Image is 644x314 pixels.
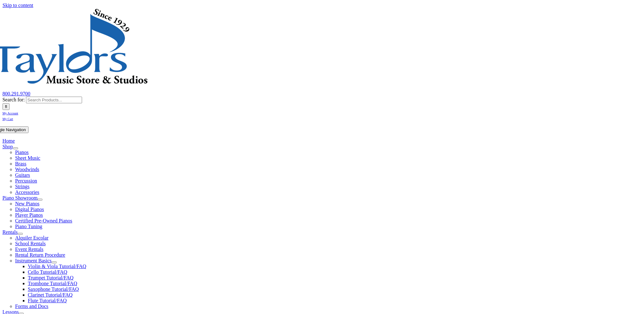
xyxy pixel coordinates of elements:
[3,97,25,102] span: Search for:
[15,258,52,263] a: Instrument Basics
[28,269,67,275] a: Cello Tutorial/FAQ
[15,201,40,206] a: New Pianos
[26,97,82,103] input: Search Products...
[15,304,48,309] a: Forms and Docs
[3,195,38,201] a: Piano Showroom
[3,3,33,8] a: Skip to content
[3,112,18,115] span: My Account
[13,147,18,149] button: Open submenu of Shop
[15,184,29,189] a: Strings
[15,167,39,172] a: Woodwinds
[15,172,30,178] a: Guitars
[52,261,57,263] button: Open submenu of Instrument Basics
[15,241,46,246] a: School Rentals
[28,264,86,269] a: Violin & Viola Tutorial/FAQ
[15,235,48,240] a: Alquiler Escolar
[37,199,42,201] button: Open submenu of Piano Showroom
[28,292,73,298] a: Clarinet Tutorial/FAQ
[15,224,42,229] a: Piano Tuning
[15,207,44,212] a: Digital Pianos
[3,117,13,121] span: My Cart
[3,229,18,235] a: Rentals
[15,161,27,166] a: Brass
[15,189,39,195] a: Accessories
[28,286,79,292] a: Saxophone Tutorial/FAQ
[15,252,65,258] a: Rental Return Procedure
[3,144,13,149] a: Shop
[28,298,67,303] a: Flute Tutorial/FAQ
[15,218,72,223] a: Certified Pre-Owned Pianos
[15,247,43,252] a: Event Rentals
[3,116,13,121] a: My Cart
[15,150,29,155] a: Pianos
[28,281,77,286] a: Trombone Tutorial/FAQ
[18,233,23,235] button: Open submenu of Rentals
[3,91,30,96] a: 800.291.9700
[15,178,37,183] a: Percussion
[3,110,18,115] a: My Account
[15,212,43,218] a: Player Pianos
[28,275,73,280] a: Trumpet Tutorial/FAQ
[3,103,10,110] input: Search
[3,138,15,144] a: Home
[15,155,41,161] a: Sheet Music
